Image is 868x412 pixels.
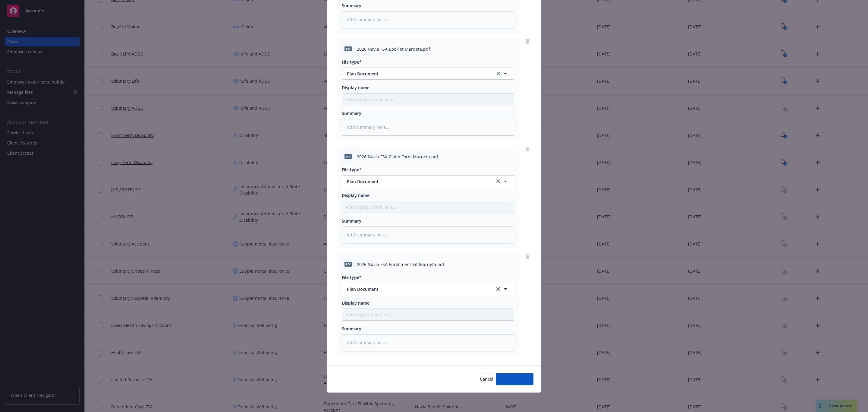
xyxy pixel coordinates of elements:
[342,309,514,320] input: Add display name here...
[342,283,514,295] button: Plan Documentclear selection
[342,3,361,8] span: Summary
[342,192,370,198] span: Display name
[357,154,438,160] span: 2026 Navia FSA Claim Form Marqeta.pdf
[506,376,524,382] span: Add files
[342,167,362,173] span: File type*
[344,46,352,51] span: pdf
[342,93,514,105] input: Add display name here...
[524,145,531,153] a: remove
[357,261,444,268] span: 2026 Navia FSA Enrollment Kit Marqeta.pdf
[347,71,486,77] span: Plan Document
[357,46,430,52] span: 2026 Navia FSA Booklet Marqeta.pdf
[342,175,514,187] button: Plan Documentclear selection
[342,68,514,80] button: Plan Documentclear selection
[524,253,531,260] a: remove
[347,178,486,185] span: Plan Document
[480,373,493,385] button: Cancel
[495,178,502,185] a: clear selection
[344,262,352,266] span: pdf
[342,326,361,331] span: Summary
[342,85,370,90] span: Display name
[495,285,502,293] a: clear selection
[344,154,352,159] span: pdf
[480,376,493,382] span: Cancel
[347,286,486,292] span: Plan Document
[496,373,533,385] button: Add files
[342,110,361,116] span: Summary
[342,201,514,213] input: Add display name here...
[342,59,362,65] span: File type*
[342,218,361,224] span: Summary
[524,38,531,45] a: remove
[342,300,370,306] span: Display name
[495,70,502,77] a: clear selection
[342,274,362,280] span: File type*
